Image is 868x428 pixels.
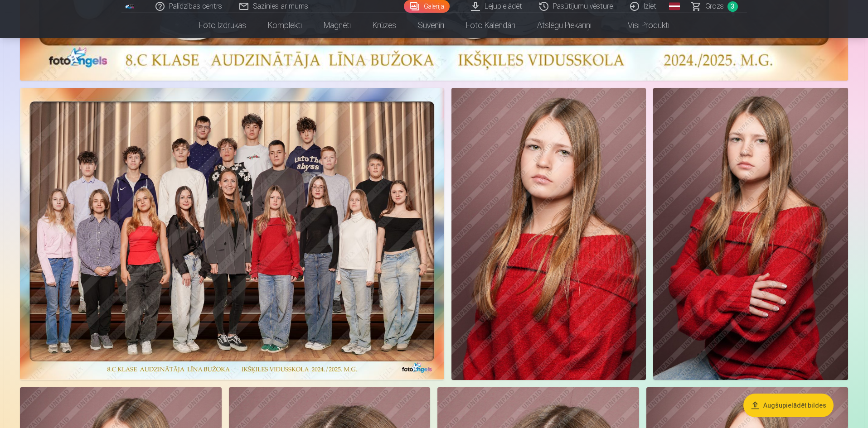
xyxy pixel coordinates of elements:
a: Foto izdrukas [188,13,257,38]
a: Krūzes [362,13,407,38]
img: /fa1 [125,4,135,9]
button: Augšupielādēt bildes [743,394,834,417]
span: Grozs [705,1,724,12]
span: 3 [727,1,738,12]
a: Magnēti [313,13,362,38]
a: Atslēgu piekariņi [526,13,602,38]
a: Komplekti [257,13,313,38]
a: Foto kalendāri [455,13,526,38]
a: Visi produkti [602,13,680,38]
a: Suvenīri [407,13,455,38]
